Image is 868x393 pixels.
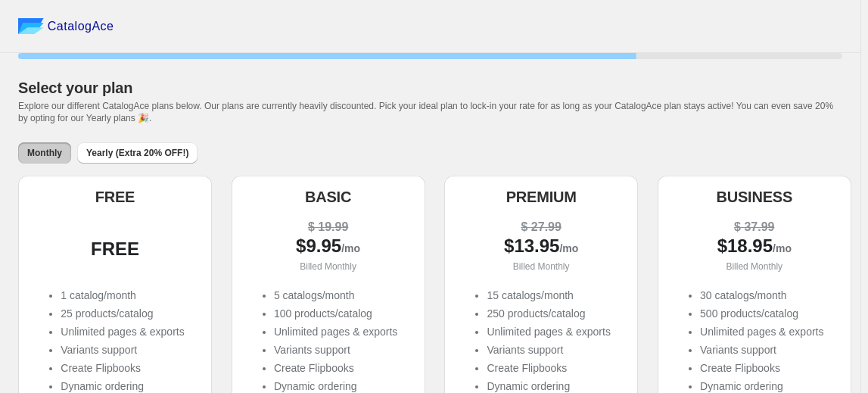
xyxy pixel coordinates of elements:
[18,142,71,164] button: Monthly
[670,239,839,256] div: $ 18.95
[700,342,823,357] li: Variants support
[456,239,626,256] div: $ 13.95
[487,288,610,303] li: 15 catalogs/month
[18,18,44,34] img: catalog ace
[274,342,397,357] li: Variants support
[716,188,792,206] h5: BUSINESS
[700,288,823,303] li: 30 catalogs/month
[341,242,360,254] span: /mo
[18,80,132,96] span: Select your plan
[456,259,626,274] p: Billed Monthly
[18,101,833,123] span: Explore our different CatalogAce plans below. Our plans are currently heavily discounted. Pick yo...
[305,188,351,206] h5: BASIC
[487,342,610,357] li: Variants support
[30,242,200,257] div: FREE
[773,242,792,254] span: /mo
[95,188,135,206] h5: FREE
[670,259,839,274] p: Billed Monthly
[244,220,413,235] div: $ 19.99
[559,242,578,254] span: /mo
[244,259,413,274] p: Billed Monthly
[700,306,823,321] li: 500 products/catalog
[274,288,397,303] li: 5 catalogs/month
[274,360,397,376] li: Create Flipbooks
[244,239,413,256] div: $ 9.95
[48,19,114,34] span: CatalogAce
[487,306,610,321] li: 250 products/catalog
[61,342,184,357] li: Variants support
[506,188,577,206] h5: PREMIUM
[61,306,184,321] li: 25 products/catalog
[670,220,839,235] div: $ 37.99
[77,142,198,164] button: Yearly (Extra 20% OFF!)
[61,288,184,303] li: 1 catalog/month
[86,147,188,159] span: Yearly (Extra 20% OFF!)
[700,324,823,339] li: Unlimited pages & exports
[456,220,626,235] div: $ 27.99
[61,324,184,339] li: Unlimited pages & exports
[487,360,610,376] li: Create Flipbooks
[274,306,397,321] li: 100 products/catalog
[487,324,610,339] li: Unlimited pages & exports
[61,360,184,376] li: Create Flipbooks
[274,324,397,339] li: Unlimited pages & exports
[27,147,62,159] span: Monthly
[700,360,823,376] li: Create Flipbooks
